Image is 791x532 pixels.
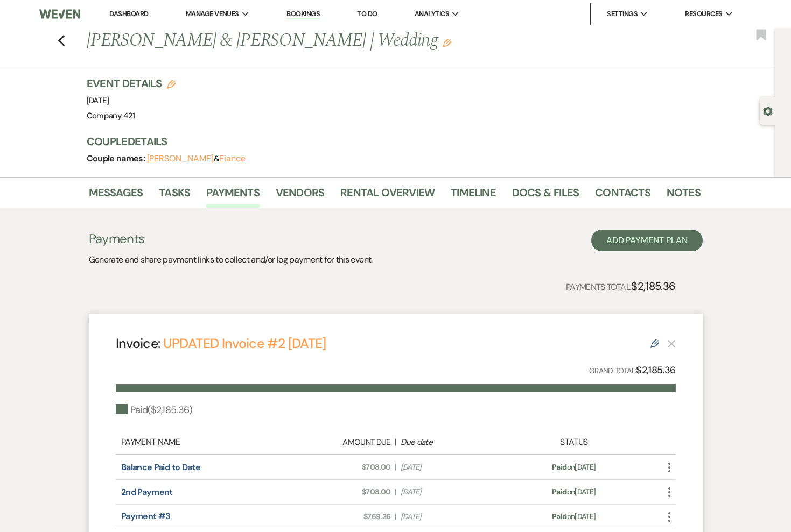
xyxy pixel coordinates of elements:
[219,154,246,163] button: Fiance
[631,279,675,293] strong: $2,185.36
[415,9,449,19] span: Analytics
[121,486,173,498] a: 2nd Payment
[552,487,566,496] span: Paid
[116,334,326,353] h4: Invoice:
[401,486,500,498] span: [DATE]
[291,436,390,449] div: Amount Due
[291,511,390,522] span: $769.36
[607,9,638,19] span: Settings
[395,462,396,473] span: |
[443,38,451,47] button: Edit
[357,9,377,18] a: To Do
[401,511,500,522] span: [DATE]
[147,153,246,164] span: &
[121,436,286,449] div: Payment Name
[505,486,642,498] div: on [DATE]
[340,184,435,208] a: Rental Overview
[87,28,569,54] h1: [PERSON_NAME] & [PERSON_NAME] | Wedding
[763,105,773,116] button: Open lead details
[87,134,690,149] h3: Couple Details
[87,76,176,91] h3: Event Details
[505,511,642,522] div: on [DATE]
[667,184,701,208] a: Notes
[552,462,566,472] span: Paid
[685,9,722,19] span: Resources
[401,462,500,473] span: [DATE]
[512,184,579,208] a: Docs & Files
[109,9,148,18] a: Dashboard
[291,462,390,473] span: $708.00
[505,462,642,473] div: on [DATE]
[121,510,171,522] a: Payment #3
[87,153,147,164] span: Couple names:
[159,184,190,208] a: Tasks
[552,512,566,521] span: Paid
[276,184,324,208] a: Vendors
[186,9,239,19] span: Manage Venues
[39,3,80,25] img: Weven Logo
[291,486,390,498] span: $708.00
[566,278,676,295] p: Payments Total:
[286,436,506,449] div: |
[401,436,500,449] div: Due date
[116,403,192,417] div: Paid ( $2,185.36 )
[206,184,260,208] a: Payments
[286,9,320,19] a: Bookings
[89,253,373,267] p: Generate and share payment links to collect and/or log payment for this event.
[636,364,675,377] strong: $2,185.36
[87,110,135,121] span: Company 421
[395,511,396,522] span: |
[505,436,642,449] div: Status
[451,184,496,208] a: Timeline
[163,335,326,352] a: UPDATED Invoice #2 [DATE]
[147,154,214,163] button: [PERSON_NAME]
[87,95,109,106] span: [DATE]
[89,230,373,248] h3: Payments
[591,230,703,251] button: Add Payment Plan
[121,462,200,473] a: Balance Paid to Date
[667,339,676,348] button: This payment plan cannot be deleted because it contains links that have been paid through Weven’s...
[595,184,650,208] a: Contacts
[89,184,143,208] a: Messages
[589,363,676,378] p: Grand Total:
[395,486,396,498] span: |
